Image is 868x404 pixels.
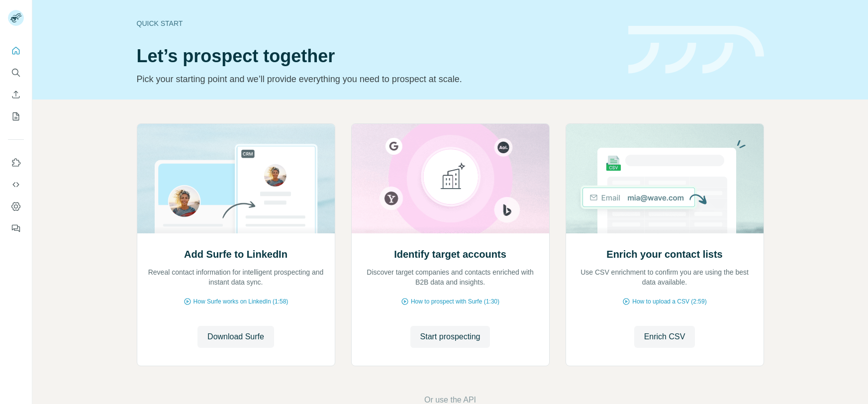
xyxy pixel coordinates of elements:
[193,297,289,306] span: How Surfe works on LinkedIn (1:58)
[566,124,764,233] img: Enrich your contact lists
[420,331,481,343] span: Start prospecting
[197,326,274,348] button: Download Surfe
[137,72,616,86] p: Pick your starting point and we’ll provide everything you need to prospect at scale.
[207,331,264,343] span: Download Surfe
[644,331,685,343] span: Enrich CSV
[411,297,499,306] span: How to prospect with Surfe (1:30)
[147,267,325,287] p: Reveal contact information for intelligent prospecting and instant data sync.
[634,326,695,348] button: Enrich CSV
[351,124,550,233] img: Identify target accounts
[8,86,24,103] button: Enrich CSV
[8,107,24,125] button: My lists
[137,124,335,233] img: Add Surfe to LinkedIn
[628,26,764,74] img: banner
[8,219,24,237] button: Feedback
[632,297,706,306] span: How to upload a CSV (2:59)
[137,18,616,28] div: Quick start
[184,247,288,261] h2: Add Surfe to LinkedIn
[8,64,24,82] button: Search
[8,198,24,215] button: Dashboard
[606,247,722,261] h2: Enrich your contact lists
[410,326,490,348] button: Start prospecting
[362,267,539,287] p: Discover target companies and contacts enriched with B2B data and insights.
[137,46,616,66] h1: Let’s prospect together
[8,176,24,194] button: Use Surfe API
[8,154,24,172] button: Use Surfe on LinkedIn
[8,42,24,60] button: Quick start
[576,267,754,287] p: Use CSV enrichment to confirm you are using the best data available.
[394,247,506,261] h2: Identify target accounts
